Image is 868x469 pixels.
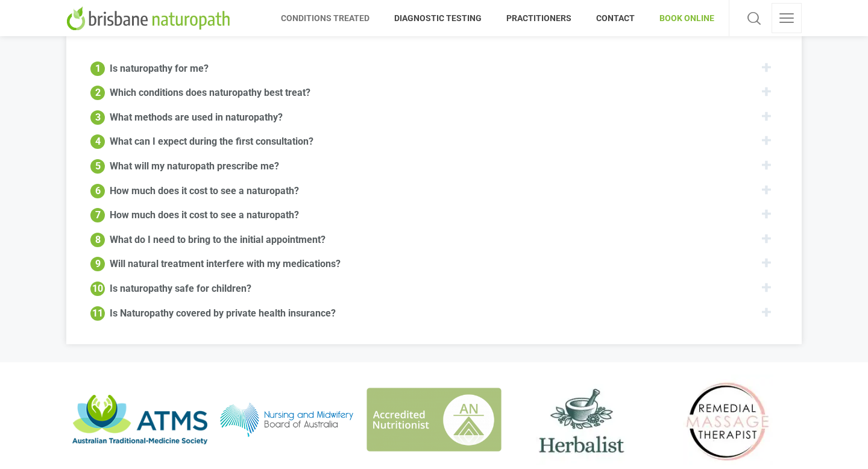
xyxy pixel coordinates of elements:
img: Australian Traditional Medicine Society Member [72,395,207,444]
span: PRACTITIONERS [494,8,584,28]
img: Brisbane western herbalist [536,374,626,465]
span: BOOK ONLINE [647,8,714,28]
div: Is naturopathy safe for children? [110,280,251,295]
span: CONDITIONS TREATED [281,8,382,28]
div: What do I need to bring to the initial appointment? [110,231,325,246]
div: How much does it cost to see a naturopath? [110,207,299,221]
div: 1 [90,61,105,76]
div: 4 [90,134,105,149]
img: Registered Nurse and Naturopath [219,403,354,437]
div: 6 [90,184,105,198]
div: Which conditions does naturopathy best treat? [110,84,310,99]
span: CONTACT [584,8,647,28]
img: Brisbane Naturopath [66,6,234,30]
div: 3 [90,110,105,125]
div: 7 [90,208,105,222]
div: 11 [90,306,105,321]
div: How much does it cost to see a naturopath? [110,183,299,197]
div: Is Naturopathy covered by private health insurance? [110,305,336,319]
div: What will my naturopath prescribe me? [110,158,279,172]
div: 2 [90,86,105,100]
span: DIAGNOSTIC TESTING [382,8,494,28]
div: What can I expect during the first consultation? [110,133,313,148]
img: Brisbane remedial massage therapist [683,374,773,465]
a: Search [744,3,764,33]
div: 8 [90,233,105,247]
img: Brisbane Nutritionist [366,388,502,452]
div: What methods are used in naturopathy? [110,109,283,124]
div: 10 [90,282,105,296]
div: 9 [90,257,105,271]
div: Will natural treatment interfere with my medications? [110,256,341,270]
div: 5 [90,159,105,174]
div: Is naturopathy for me? [110,60,209,75]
